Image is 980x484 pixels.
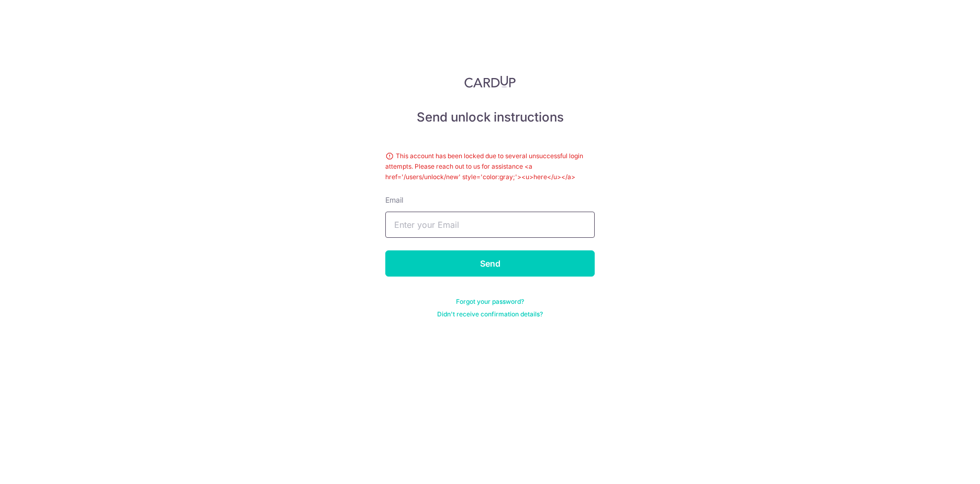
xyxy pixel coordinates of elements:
[385,212,595,238] input: Enter your Email
[437,310,543,318] a: Didn't receive confirmation details?
[385,151,595,182] span: This account has been locked due to several unsuccessful login attempts. Please reach out to us f...
[385,250,595,277] input: Send
[385,195,403,204] span: translation missing: en.devise.label.Email
[464,75,516,88] img: CardUp Logo
[456,298,524,306] a: Forgot your password?
[385,109,595,126] h5: Send unlock instructions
